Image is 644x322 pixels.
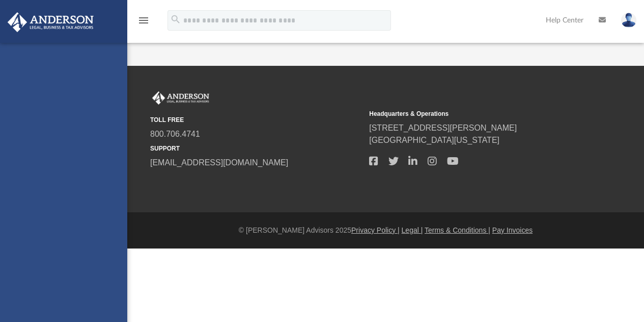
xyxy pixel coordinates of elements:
small: Headquarters & Operations [369,109,581,118]
a: Privacy Policy | [351,226,400,234]
a: Terms & Conditions | [425,226,490,234]
a: [EMAIL_ADDRESS][DOMAIN_NAME] [150,158,288,167]
small: TOLL FREE [150,115,362,125]
i: search [170,14,181,25]
img: Anderson Advisors Platinum Portal [150,91,211,105]
img: User Pic [621,13,636,28]
a: [STREET_ADDRESS][PERSON_NAME] [369,123,517,132]
i: menu [137,14,150,27]
img: Anderson Advisors Platinum Portal [5,12,97,32]
small: SUPPORT [150,144,362,153]
a: [GEOGRAPHIC_DATA][US_STATE] [369,136,499,144]
a: Pay Invoices [492,226,533,234]
div: © [PERSON_NAME] Advisors 2025 [127,225,644,236]
a: 800.706.4741 [150,130,200,138]
a: Legal | [402,226,423,234]
a: menu [137,19,150,27]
